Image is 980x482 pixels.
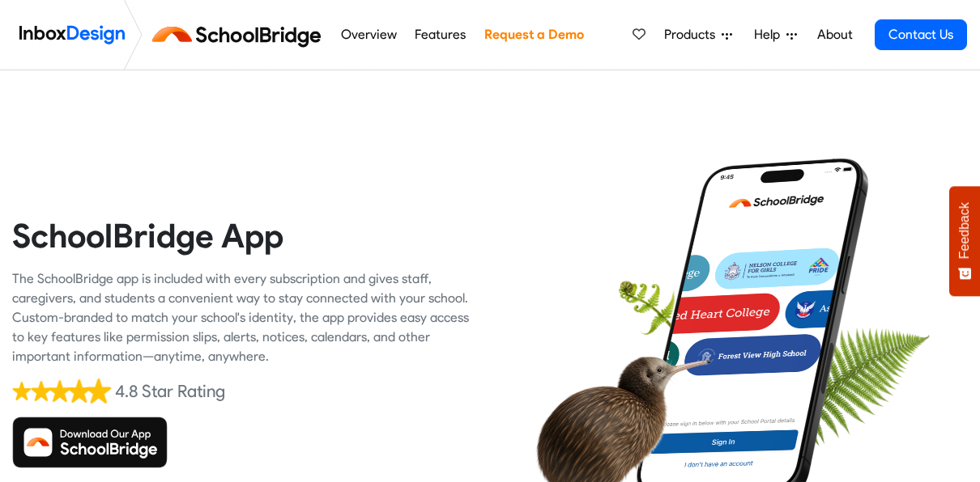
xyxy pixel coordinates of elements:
a: Request a Demo [479,19,588,51]
a: Help [748,19,803,51]
a: Contact Us [875,19,967,50]
div: The SchoolBridge app is included with every subscription and gives staff, caregivers, and student... [12,269,478,366]
img: Download SchoolBridge App [12,416,168,468]
img: schoolbridge logo [149,15,331,54]
span: Feedback [957,202,972,259]
span: Help [754,25,786,44]
a: Products [658,19,739,51]
a: Features [411,19,471,51]
heading: SchoolBridge App [12,215,478,256]
a: About [812,19,857,51]
button: Feedback - Show survey [949,186,980,296]
a: Overview [336,19,401,51]
span: Products [664,25,722,44]
div: 4.8 Star Rating [115,379,225,404]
